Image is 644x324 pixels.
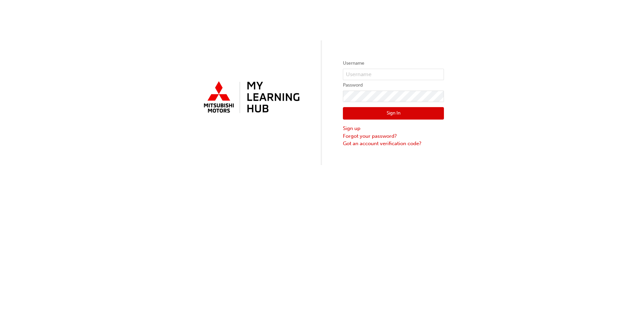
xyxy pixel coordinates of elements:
a: Sign up [343,125,444,132]
button: Sign In [343,107,444,120]
a: Forgot your password? [343,132,444,140]
label: Username [343,59,444,67]
img: mmal [200,78,301,117]
input: Username [343,69,444,80]
label: Password [343,81,444,89]
a: Got an account verification code? [343,140,444,148]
